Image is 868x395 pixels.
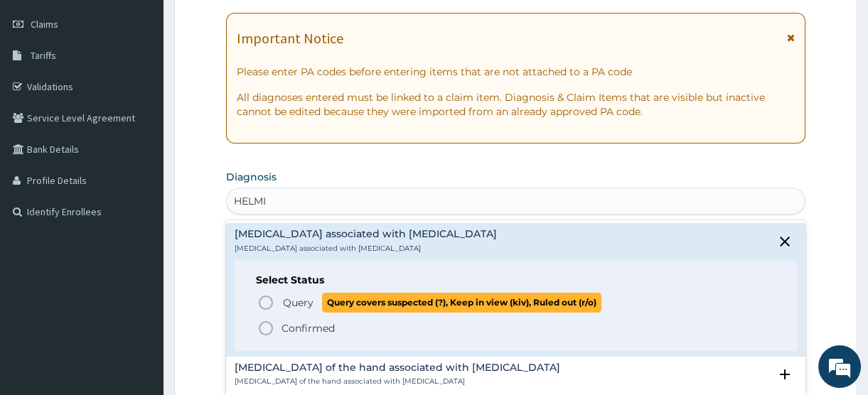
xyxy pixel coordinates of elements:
[237,65,795,79] p: Please enter PA codes before entering items that are not attached to a PA code
[283,296,314,310] span: Query
[233,7,267,41] div: Minimize live chat window
[322,293,601,312] span: Query covers suspected (?), Keep in view (kiv), Ruled out (r/o)
[282,321,335,335] p: Confirmed
[776,233,793,250] i: close select status
[235,244,497,254] p: [MEDICAL_DATA] associated with [MEDICAL_DATA]
[82,112,196,255] span: We're online!
[31,18,58,31] span: Claims
[257,320,274,337] i: status option filled
[7,253,271,303] textarea: Type your message and hit 'Enter'
[237,90,795,119] p: All diagnoses entered must be linked to a claim item. Diagnosis & Claim Items that are visible bu...
[226,170,277,184] label: Diagnosis
[235,229,497,239] h4: [MEDICAL_DATA] associated with [MEDICAL_DATA]
[776,366,793,383] i: open select status
[237,31,343,46] h1: Important Notice
[31,49,56,62] span: Tariffs
[235,362,560,373] h4: [MEDICAL_DATA] of the hand associated with [MEDICAL_DATA]
[235,377,560,386] p: [MEDICAL_DATA] of the hand associated with [MEDICAL_DATA]
[74,80,239,98] div: Chat with us now
[26,71,58,107] img: d_794563401_company_1708531726252_794563401
[257,294,274,311] i: status option query
[256,275,776,286] h6: Select Status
